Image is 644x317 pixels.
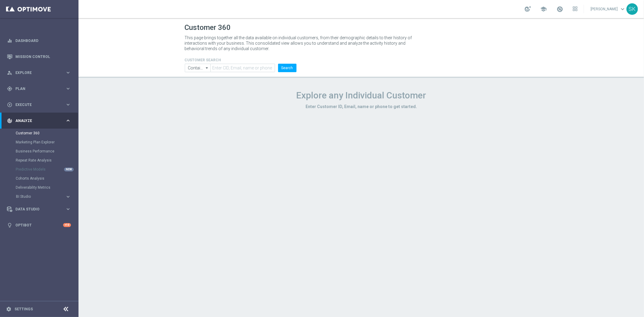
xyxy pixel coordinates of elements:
h4: CUSTOMER SEARCH [185,58,296,62]
i: keyboard_arrow_right [65,102,71,107]
p: This page brings together all the data available on individual customers, from their demographic ... [185,35,417,51]
a: Optibot [15,217,63,233]
button: BI Studio keyboard_arrow_right [16,194,71,199]
span: school [540,6,547,12]
div: Execute [7,102,65,107]
div: Optibot [7,217,71,233]
a: Customer 360 [16,131,63,136]
i: keyboard_arrow_right [65,86,71,91]
span: BI Studio [16,195,59,198]
input: Contains [185,64,211,72]
a: Dashboard [15,33,71,49]
i: person_search [7,70,12,75]
div: Repeat Rate Analysis [16,156,78,165]
h1: Customer 360 [185,23,538,32]
button: Data Studio keyboard_arrow_right [7,207,71,212]
a: Business Performance [16,149,63,154]
div: NEW [64,168,74,171]
div: Data Studio [7,207,65,212]
div: Deliverability Metrics [16,183,78,192]
div: Analyze [7,118,65,123]
i: keyboard_arrow_right [65,206,71,212]
div: Predictive Models [16,165,78,174]
i: play_circle_outline [7,102,12,107]
a: Mission Control [15,49,71,65]
a: Repeat Rate Analysis [16,158,63,163]
button: play_circle_outline Execute keyboard_arrow_right [7,102,71,107]
div: +10 [63,223,71,227]
i: settings [6,306,11,312]
a: Settings [14,307,33,311]
a: Deliverability Metrics [16,185,63,190]
button: lightbulb Optibot +10 [7,223,71,228]
div: Business Performance [16,147,78,156]
div: SK [626,3,638,15]
div: Customer 360 [16,129,78,138]
button: person_search Explore keyboard_arrow_right [7,70,71,75]
i: keyboard_arrow_right [65,194,71,200]
div: Cohorts Analysis [16,174,78,183]
i: equalizer [7,38,12,43]
a: Cohorts Analysis [16,176,63,181]
div: Marketing Plan Explorer [16,138,78,147]
a: [PERSON_NAME]keyboard_arrow_down [590,5,626,14]
i: keyboard_arrow_right [65,70,71,75]
span: Execute [15,103,65,107]
button: Search [278,64,296,72]
div: BI Studio [16,192,78,201]
i: lightbulb [7,223,12,228]
div: Dashboard [7,33,71,49]
span: Explore [15,71,65,75]
input: Enter CID, Email, name or phone [210,64,275,72]
i: arrow_drop_down [204,64,210,72]
button: equalizer Dashboard [7,38,71,43]
span: Analyze [15,119,65,123]
i: track_changes [7,118,12,123]
i: keyboard_arrow_right [65,118,71,123]
button: Mission Control [7,54,71,59]
div: Explore [7,70,65,75]
span: Data Studio [15,207,65,211]
button: gps_fixed Plan keyboard_arrow_right [7,86,71,91]
div: BI Studio [16,195,65,198]
div: Plan [7,86,65,91]
a: Marketing Plan Explorer [16,140,63,145]
i: gps_fixed [7,86,12,91]
span: keyboard_arrow_down [619,6,626,12]
span: Plan [15,87,65,91]
button: track_changes Analyze keyboard_arrow_right [7,118,71,123]
h3: Enter Customer ID, Email, name or phone to get started. [185,104,538,109]
div: Mission Control [7,49,71,65]
h1: Explore any Individual Customer [185,90,538,101]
